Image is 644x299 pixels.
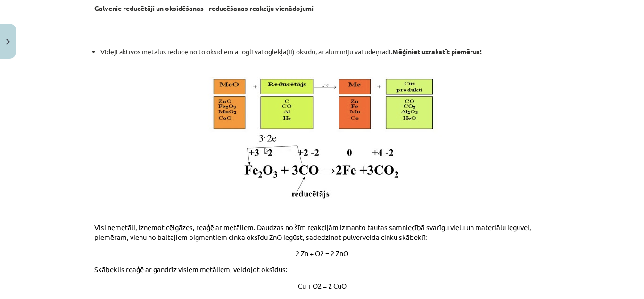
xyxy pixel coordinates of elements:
li: Vidēji aktīvos metālus reducē no to oksīdiem ar ogli vai oglekļa(II) oksīdu, ar alumīniju vai ūde... [100,47,550,57]
span: Skābeklis reaģē ar gandrīz visiem metāliem, veidojot oksīdus: [94,265,288,273]
span: 2 Zn + O2 = 2 ZnO [296,248,348,257]
span: Visi nemetāli, izņemot cēlgāzes, reaģē ar metāliem. Daudzas no šīm reakcijām izmanto tautas samni... [94,222,533,241]
strong: Mēģiniet uzrakstīt piemērus! [392,47,482,56]
img: Image [201,77,443,200]
strong: Galvenie reducētāji un oksidēšanas - reducēšanas reakciju vienādojumi [94,4,314,12]
span: Cu + O2 = 2 CuO [298,281,347,290]
img: icon-close-lesson-0947bae3869378f0d4975bcd49f059093ad1ed9edebbc8119c70593378902aed.svg [6,39,10,45]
